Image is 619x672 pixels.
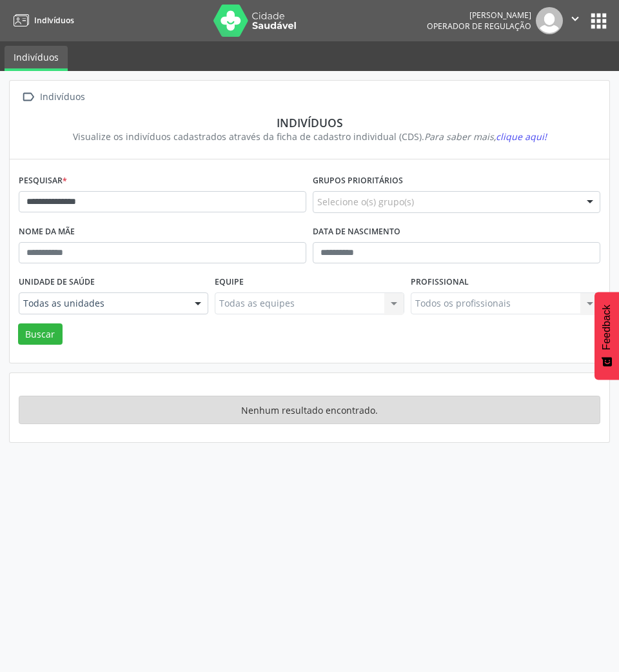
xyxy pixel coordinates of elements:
label: Equipe [215,272,244,292]
i:  [568,12,582,26]
label: Nome da mãe [19,222,75,242]
button: apps [587,10,610,32]
button: Buscar [18,323,63,345]
i: Para saber mais, [424,130,547,143]
span: clique aqui! [496,130,547,143]
span: Indivíduos [34,15,74,26]
a: Indivíduos [5,46,68,71]
span: Todas as unidades [23,297,182,310]
a:  Indivíduos [19,88,87,107]
span: Selecione o(s) grupo(s) [317,195,414,209]
div: Indivíduos [28,116,591,130]
div: Nenhum resultado encontrado. [19,396,600,424]
label: Pesquisar [19,171,67,191]
div: Indivíduos [37,88,87,107]
label: Unidade de saúde [19,272,95,292]
span: Feedback [601,305,613,350]
button: Feedback - Mostrar pesquisa [594,292,619,380]
label: Grupos prioritários [313,171,403,191]
div: [PERSON_NAME] [427,10,531,21]
span: Operador de regulação [427,21,531,32]
button:  [563,7,587,34]
img: img [536,7,563,34]
label: Profissional [411,272,469,292]
label: Data de nascimento [313,222,400,242]
a: Indivíduos [9,10,74,31]
i:  [19,88,37,107]
div: Visualize os indivíduos cadastrados através da ficha de cadastro individual (CDS). [28,130,591,143]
